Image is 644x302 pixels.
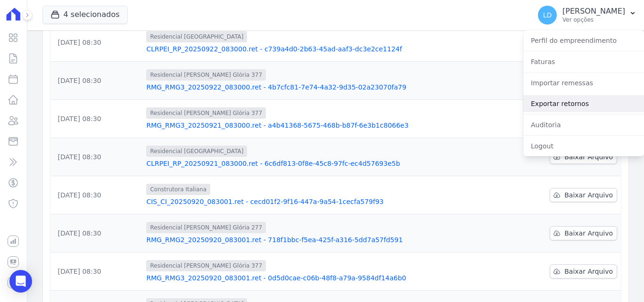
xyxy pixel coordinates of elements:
[146,273,448,283] a: RMG_RMG3_20250920_083001.ret - 0d5d0cae-c06b-48f8-a79a-9584df14a6b0
[146,197,448,206] a: CIS_CI_20250920_083001.ret - cecd01f2-9f16-447a-9a54-1cecfa579f93
[50,62,143,100] td: [DATE] 08:30
[146,121,448,130] a: RMG_RMG3_20250921_083000.ret - a4b41368-5675-468b-b87f-6e3b1c8066e3
[146,184,210,195] span: Construtora Italiana
[50,24,143,62] td: [DATE] 08:30
[523,116,644,133] a: Auditoria
[146,222,266,233] span: Residencial [PERSON_NAME] Glória 277
[562,7,625,16] p: [PERSON_NAME]
[146,260,266,271] span: Residencial [PERSON_NAME] Glória 377
[146,107,266,119] span: Residencial [PERSON_NAME] Glória 377
[50,214,143,253] td: [DATE] 08:30
[523,53,644,70] a: Faturas
[146,159,448,168] a: CLRPEI_RP_20250921_083000.ret - 6c6df813-0f8e-45c8-97fc-ec4d57693e5b
[50,176,143,214] td: [DATE] 08:30
[9,270,32,293] div: Open Intercom Messenger
[530,2,644,28] button: LD [PERSON_NAME] Ver opções
[523,138,644,155] a: Logout
[50,100,143,138] td: [DATE] 08:30
[146,235,448,245] a: RMG_RMG2_20250920_083001.ret - 718f1bbc-f5ea-425f-a316-5dd7a57fd591
[564,152,613,162] span: Baixar Arquivo
[146,82,448,92] a: RMG_RMG3_20250922_083000.ret - 4b7cfc81-7e74-4a32-9d35-02a23070fa79
[146,146,247,157] span: Residencial [GEOGRAPHIC_DATA]
[50,138,143,176] td: [DATE] 08:30
[564,190,613,200] span: Baixar Arquivo
[550,264,617,278] a: Baixar Arquivo
[146,44,448,54] a: CLRPEI_RP_20250922_083000.ret - c739a4d0-2b63-45ad-aaf3-dc3e2ce1124f
[550,188,617,202] a: Baixar Arquivo
[50,253,143,291] td: [DATE] 08:30
[550,226,617,240] a: Baixar Arquivo
[523,74,644,91] a: Importar remessas
[564,267,613,276] span: Baixar Arquivo
[146,31,247,42] span: Residencial [GEOGRAPHIC_DATA]
[564,229,613,238] span: Baixar Arquivo
[523,32,644,49] a: Perfil do empreendimento
[523,95,644,112] a: Exportar retornos
[146,69,266,81] span: Residencial [PERSON_NAME] Glória 377
[562,16,625,24] p: Ver opções
[42,6,128,24] button: 4 selecionados
[550,150,617,164] a: Baixar Arquivo
[543,12,552,18] span: LD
